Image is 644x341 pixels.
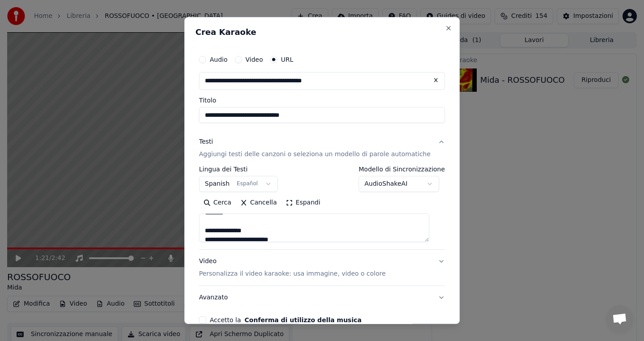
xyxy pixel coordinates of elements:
[246,56,263,63] label: Video
[199,166,445,249] div: TestiAggiungi testi delle canzoni o seleziona un modello di parole automatiche
[199,286,445,309] button: Avanzato
[195,28,449,36] h2: Crea Karaoke
[199,257,386,278] div: Video
[359,166,445,172] label: Modello di Sincronizzazione
[281,196,325,210] button: Espandi
[199,166,278,172] label: Lingua dei Testi
[245,317,362,323] button: Accetto la
[210,56,228,63] label: Audio
[236,196,281,210] button: Cancella
[281,56,293,63] label: URL
[199,130,445,166] button: TestiAggiungi testi delle canzoni o seleziona un modello di parole automatiche
[199,97,445,103] label: Titolo
[199,250,445,286] button: VideoPersonalizza il video karaoke: usa immagine, video o colore
[199,150,431,159] p: Aggiungi testi delle canzoni o seleziona un modello di parole automatiche
[199,196,236,210] button: Cerca
[199,269,386,278] p: Personalizza il video karaoke: usa immagine, video o colore
[199,137,213,146] div: Testi
[210,317,361,323] label: Accetto la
